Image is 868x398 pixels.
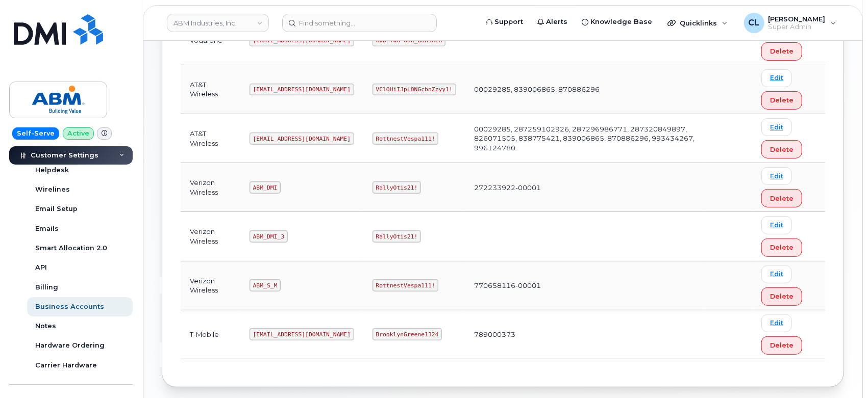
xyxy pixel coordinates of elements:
[250,181,281,194] code: ABM_DMI
[761,69,792,87] a: Edit
[181,163,240,212] td: Verizon Wireless
[761,216,792,234] a: Edit
[167,14,269,32] a: ABM Industries, Inc.
[770,145,793,154] span: Delete
[768,15,826,23] span: [PERSON_NAME]
[761,266,792,283] a: Edit
[768,23,826,31] span: Super Admin
[761,91,802,110] button: Delete
[465,65,706,114] td: 00029285, 839006865, 870886296
[770,291,793,301] span: Delete
[250,230,288,243] code: ABM_DMI_3
[761,42,802,61] button: Delete
[770,46,793,56] span: Delete
[761,287,802,306] button: Delete
[494,17,523,27] span: Support
[770,194,793,203] span: Delete
[530,12,575,32] a: Alerts
[479,12,530,32] a: Support
[761,314,792,332] a: Edit
[465,114,706,163] td: 00029285, 287259102926, 287296986771, 287320849897, 826071505, 838775421, 839006865, 870886296, 9...
[465,310,706,359] td: 789000373
[546,17,567,27] span: Alerts
[465,163,706,212] td: 272233922-00001
[373,328,442,340] code: BrooklynGreene1324
[250,132,354,145] code: [EMAIL_ADDRESS][DOMAIN_NAME]
[373,230,421,243] code: RallyOtis21!
[181,212,240,261] td: Verizon Wireless
[590,17,652,27] span: Knowledge Base
[181,261,240,310] td: Verizon Wireless
[737,13,844,33] div: Carl Larrison
[770,95,793,105] span: Delete
[465,261,706,310] td: 770658116-00001
[770,340,793,350] span: Delete
[181,114,240,163] td: AT&T Wireless
[761,118,792,136] a: Edit
[575,12,659,32] a: Knowledge Base
[373,84,456,96] code: VClOHiIJpL0NGcbnZzyy1!
[250,279,281,291] code: ABM_S_M
[761,189,802,207] button: Delete
[373,279,439,291] code: RottnestVespa111!
[373,132,439,145] code: RottnestVespa111!
[282,14,437,32] input: Find something...
[749,17,760,29] span: CL
[373,181,421,194] code: RallyOtis21!
[770,243,793,252] span: Delete
[761,140,802,158] button: Delete
[761,167,792,185] a: Edit
[761,336,802,355] button: Delete
[680,19,717,27] span: Quicklinks
[250,328,354,340] code: [EMAIL_ADDRESS][DOMAIN_NAME]
[660,13,735,33] div: Quicklinks
[181,65,240,114] td: AT&T Wireless
[761,238,802,257] button: Delete
[181,310,240,359] td: T-Mobile
[250,84,354,96] code: [EMAIL_ADDRESS][DOMAIN_NAME]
